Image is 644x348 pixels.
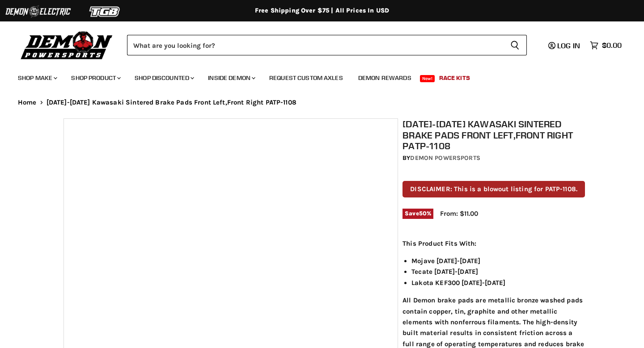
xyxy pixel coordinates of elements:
a: Request Custom Axles [263,69,350,87]
ul: Main menu [11,65,619,87]
form: Product [127,35,527,55]
a: Demon Powersports [410,154,480,162]
input: Search [127,35,503,55]
button: Search [503,35,527,55]
span: Save % [402,209,433,218]
a: Race Kits [432,69,477,87]
a: Inside Demon [201,69,261,87]
img: TGB Logo 2 [72,3,139,20]
span: From: $11.00 [440,210,478,218]
a: Shop Make [11,69,63,87]
div: by [402,153,585,163]
span: 50 [419,210,427,217]
a: Shop Product [64,69,126,87]
h1: [DATE]-[DATE] Kawasaki Sintered Brake Pads Front Left,Front Right PATP-1108 [402,118,585,151]
a: Shop Discounted [128,69,199,87]
a: Home [18,99,37,106]
span: New! [420,75,435,82]
p: This Product Fits With: [402,238,585,249]
span: $0.00 [602,41,622,50]
li: Tecate [DATE]-[DATE] [411,266,585,277]
a: Demon Rewards [352,69,418,87]
img: Demon Electric Logo 2 [4,3,72,20]
span: Log in [557,41,580,50]
a: $0.00 [585,39,626,52]
p: DISCLAIMER: This is a blowout listing for PATP-1108. [402,181,585,197]
li: Lakota KEF300 [DATE]-[DATE] [411,277,585,288]
li: Mojave [DATE]-[DATE] [411,256,585,266]
img: Demon Powersports [18,29,116,61]
a: Log in [544,42,585,50]
span: [DATE]-[DATE] Kawasaki Sintered Brake Pads Front Left,Front Right PATP-1108 [47,99,297,106]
